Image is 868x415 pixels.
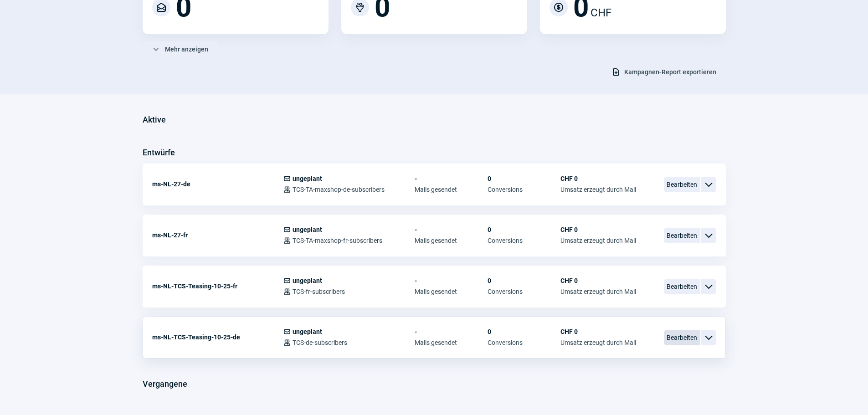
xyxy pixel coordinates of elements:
[624,65,716,79] span: Kampagnen-Report exportieren
[488,226,560,233] span: 0
[165,42,208,56] span: Mehr anzeigen
[602,64,726,80] button: Kampagnen-Report exportieren
[488,277,560,284] span: 0
[152,328,283,346] div: ms-NL-TCS-Teasing-10-25-de
[488,237,560,244] span: Conversions
[664,228,700,243] span: Bearbeiten
[560,339,636,346] span: Umsatz erzeugt durch Mail
[293,175,322,182] span: ungeplant
[293,226,322,233] span: ungeplant
[560,186,636,193] span: Umsatz erzeugt durch Mail
[143,41,218,57] button: Mehr anzeigen
[664,330,700,345] span: Bearbeiten
[415,237,488,244] span: Mails gesendet
[488,288,560,295] span: Conversions
[293,186,385,193] span: TCS-TA-maxshop-de-subscribers
[152,226,283,244] div: ms-NL-27-fr
[293,237,382,244] span: TCS-TA-maxshop-fr-subscribers
[293,328,322,335] span: ungeplant
[143,113,166,127] h3: Aktive
[415,226,488,233] span: -
[415,339,488,346] span: Mails gesendet
[143,145,175,160] h3: Entwürfe
[143,377,187,391] h3: Vergangene
[415,328,488,335] span: -
[591,5,611,21] span: CHF
[293,288,345,295] span: TCS-fr-subscribers
[488,339,560,346] span: Conversions
[415,186,488,193] span: Mails gesendet
[664,177,700,192] span: Bearbeiten
[152,277,283,295] div: ms-NL-TCS-Teasing-10-25-fr
[488,328,560,335] span: 0
[293,339,347,346] span: TCS-de-subscribers
[560,175,636,182] span: CHF 0
[560,226,636,233] span: CHF 0
[488,186,560,193] span: Conversions
[560,288,636,295] span: Umsatz erzeugt durch Mail
[415,175,488,182] span: -
[293,277,322,284] span: ungeplant
[664,279,700,294] span: Bearbeiten
[415,277,488,284] span: -
[152,175,283,193] div: ms-NL-27-de
[488,175,560,182] span: 0
[560,328,636,335] span: CHF 0
[415,288,488,295] span: Mails gesendet
[560,277,636,284] span: CHF 0
[560,237,636,244] span: Umsatz erzeugt durch Mail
